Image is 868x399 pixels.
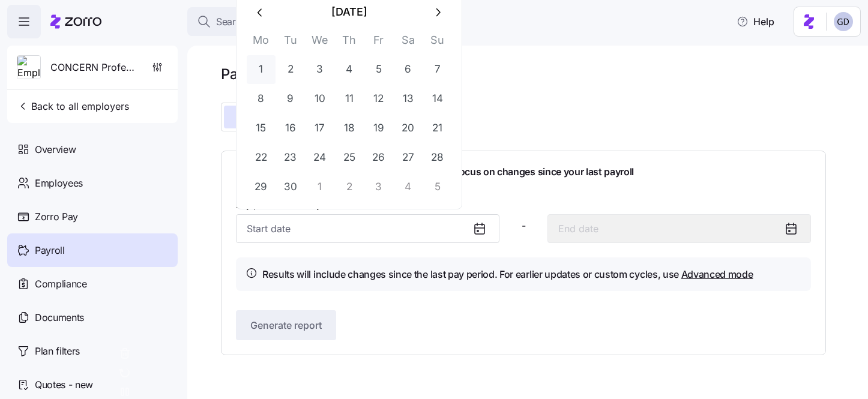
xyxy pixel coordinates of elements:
[305,31,334,55] th: We
[276,85,305,113] button: 9 September 2025
[423,173,452,202] button: 5 October 2025
[7,200,178,233] a: Zorro Pay
[35,142,76,157] span: Overview
[335,173,364,202] button: 2 October 2025
[7,301,178,334] a: Documents
[247,85,276,113] button: 8 September 2025
[17,99,129,113] span: Back to all employers
[246,31,276,55] th: Mo
[221,65,826,83] h1: Payroll report
[250,318,322,332] span: Generate report
[50,60,137,75] span: CONCERN Professional Services
[306,85,334,113] button: 10 September 2025
[335,143,364,172] button: 25 September 2025
[394,114,423,143] button: 20 September 2025
[394,85,423,113] button: 13 September 2025
[394,143,423,172] button: 27 September 2025
[7,267,178,301] a: Compliance
[276,55,305,84] button: 2 September 2025
[393,31,423,55] th: Sa
[364,31,393,55] th: Fr
[17,56,40,80] img: Employer logo
[236,166,811,178] h1: See pay period deductions/reimbursements, with focus on changes since your last payroll
[306,55,334,84] button: 3 September 2025
[236,310,336,340] button: Generate report
[247,173,276,202] button: 29 September 2025
[276,173,305,202] button: 30 September 2025
[306,173,334,202] button: 1 October 2025
[423,55,452,84] button: 7 September 2025
[35,277,87,292] span: Compliance
[522,218,526,233] span: -
[423,31,452,55] th: Su
[276,31,305,55] th: Tu
[35,344,80,359] span: Plan filters
[7,334,178,368] a: Plan filters
[236,214,499,243] input: Start date
[35,310,84,325] span: Documents
[834,12,853,31] img: 68a7f73c8a3f673b81c40441e24bb121
[7,133,178,166] a: Overview
[7,233,178,267] a: Payroll
[306,114,334,143] button: 17 September 2025
[423,85,452,113] button: 14 September 2025
[306,143,334,172] button: 24 September 2025
[35,176,83,191] span: Employees
[737,14,774,29] span: Help
[394,173,423,202] button: 4 October 2025
[35,209,78,224] span: Zorro Pay
[187,7,427,36] button: Search across Zorro...
[335,114,364,143] button: 18 September 2025
[423,114,452,143] button: 21 September 2025
[247,55,276,84] button: 1 September 2025
[276,143,305,172] button: 23 September 2025
[547,214,811,243] input: End date
[364,114,393,143] button: 19 September 2025
[35,377,93,392] span: Quotes - new
[394,55,423,84] button: 6 September 2025
[727,10,784,34] button: Help
[262,267,753,282] h4: Results will include changes since the last pay period. For earlier updates or custom cycles, use
[364,173,393,202] button: 3 October 2025
[364,143,393,172] button: 26 September 2025
[423,143,452,172] button: 28 September 2025
[216,14,313,29] span: Search across Zorro...
[364,55,393,84] button: 5 September 2025
[334,31,364,55] th: Th
[335,85,364,113] button: 11 September 2025
[681,268,753,280] a: Advanced mode
[12,94,134,118] button: Back to all employers
[276,114,305,143] button: 16 September 2025
[247,114,276,143] button: 15 September 2025
[335,55,364,84] button: 4 September 2025
[247,143,276,172] button: 22 September 2025
[7,166,178,200] a: Employees
[364,85,393,113] button: 12 September 2025
[35,243,65,258] span: Payroll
